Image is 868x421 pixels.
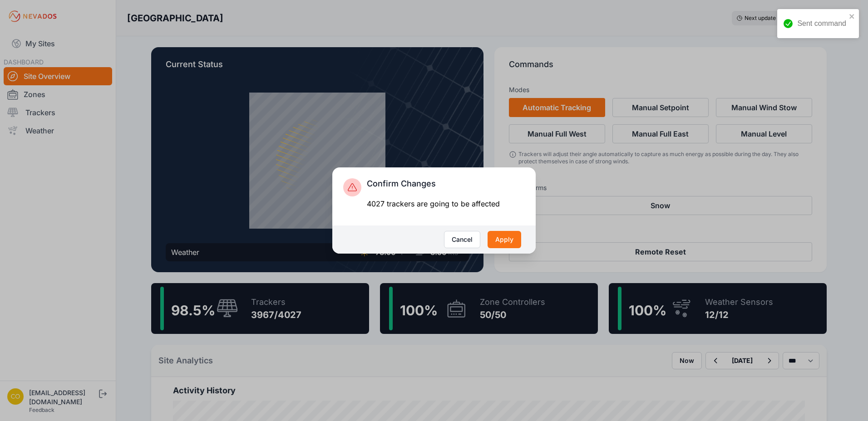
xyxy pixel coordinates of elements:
[797,18,846,29] div: Sent command
[367,178,500,189] h3: Confirm Changes
[488,231,521,248] button: Apply
[367,198,500,209] div: 4027 trackers are going to be affected
[849,13,855,20] button: close
[444,231,480,248] button: Cancel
